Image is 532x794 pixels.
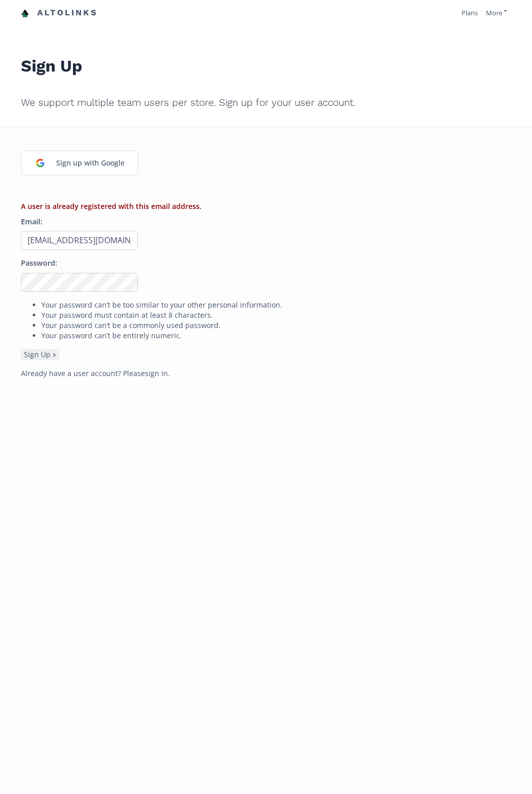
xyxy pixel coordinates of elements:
div: Sign up with Google [51,152,130,174]
button: Sign Up » [21,349,59,360]
a: More [486,8,507,17]
li: Your password must contain at least 8 characters. [41,310,511,320]
a: Altolinks [21,5,98,21]
li: Your password can’t be a commonly used password. [41,320,511,331]
a: Plans [462,8,478,17]
h2: We support multiple team users per store. Sign up for your user account. [21,90,511,115]
li: A user is already registered with this email address. [21,201,511,212]
a: Sign up with Google [21,150,138,176]
p: Already have a user account? Please . [21,368,511,379]
label: Email: [21,217,42,227]
h1: Sign Up [21,34,511,82]
li: Your password can’t be too similar to your other personal information. [41,300,511,310]
a: sign in [145,368,168,378]
input: Email address [21,231,138,250]
label: Password: [21,258,57,269]
li: Your password can’t be entirely numeric. [41,331,511,341]
img: favicon-32x32.png [21,9,29,17]
img: google_login_logo_184.png [30,152,51,174]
